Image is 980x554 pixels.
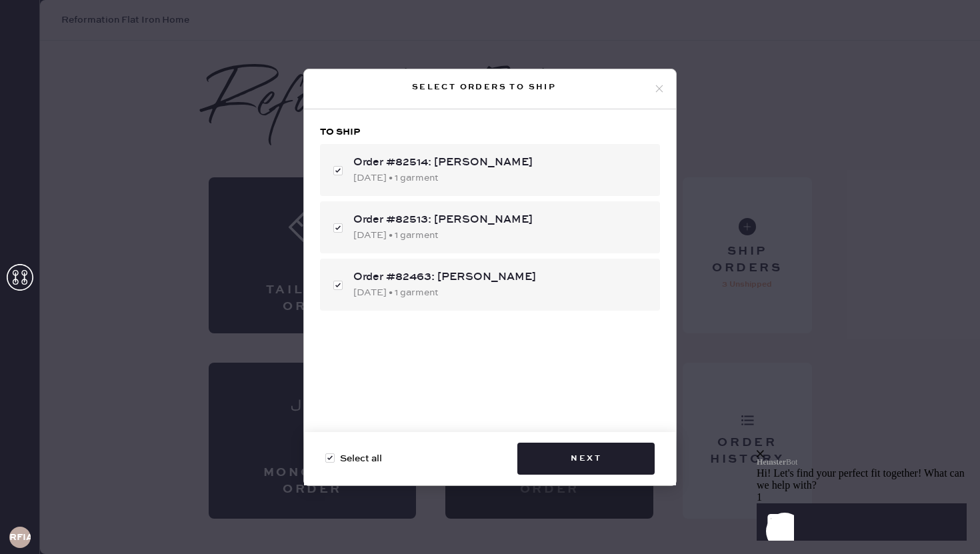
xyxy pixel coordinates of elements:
[353,269,649,285] div: Order #82463: [PERSON_NAME]
[315,79,653,95] div: Select orders to ship
[353,228,649,243] div: [DATE] • 1 garment
[353,155,649,171] div: Order #82514: [PERSON_NAME]
[353,171,649,185] div: [DATE] • 1 garment
[757,369,977,551] iframe: Front Chat
[353,285,649,300] div: [DATE] • 1 garment
[320,125,660,139] h3: To ship
[9,533,31,542] h3: RFIA
[353,212,649,228] div: Order #82513: [PERSON_NAME]
[340,451,382,466] span: Select all
[517,443,655,475] button: Next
